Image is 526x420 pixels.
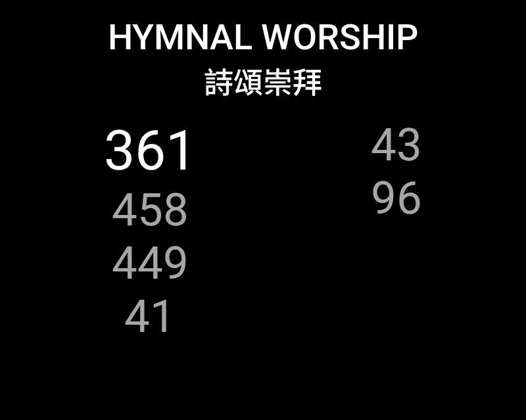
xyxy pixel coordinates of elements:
[104,118,197,183] li: 361
[124,290,176,343] li: 41
[112,183,189,237] li: 458
[204,59,322,102] span: 詩頌崇拜
[112,237,189,290] li: 449
[108,16,418,58] span: Hymnal Worship
[371,118,422,172] li: 43
[371,172,422,225] li: 96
